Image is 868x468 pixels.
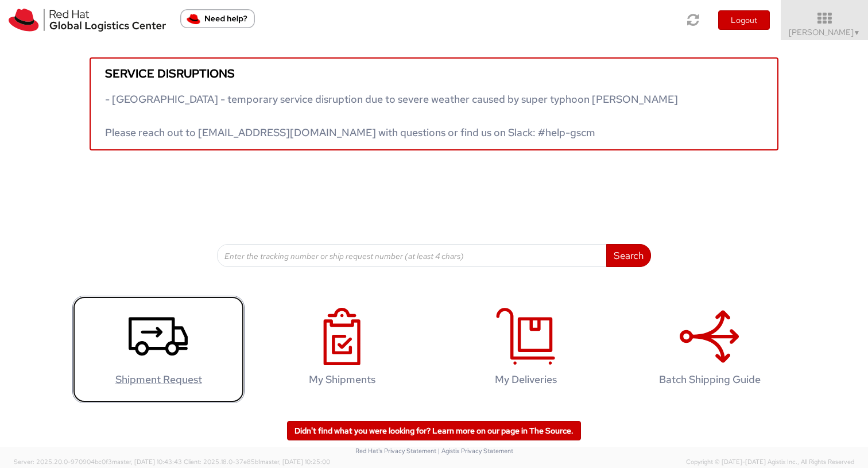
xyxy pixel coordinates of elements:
span: Server: 2025.20.0-970904bc0f3 [14,458,182,466]
a: My Deliveries [440,296,612,403]
span: Client: 2025.18.0-37e85b1 [184,458,330,466]
h4: Shipment Request [84,374,232,385]
span: master, [DATE] 10:25:00 [260,458,330,466]
span: ▼ [854,28,861,37]
h4: My Shipments [268,374,416,385]
a: Didn't find what you were looking for? Learn more on our page in The Source. [287,421,581,440]
button: Need help? [180,9,255,28]
h4: Batch Shipping Guide [635,374,784,385]
span: - [GEOGRAPHIC_DATA] - temporary service disruption due to severe weather caused by super typhoon ... [105,92,678,139]
h5: Service disruptions [105,67,763,80]
h4: My Deliveries [452,374,600,385]
span: [PERSON_NAME] [789,27,861,37]
img: rh-logistics-00dfa346123c4ec078e1.svg [9,9,166,32]
span: master, [DATE] 10:43:43 [112,458,182,466]
span: Copyright © [DATE]-[DATE] Agistix Inc., All Rights Reserved [686,458,854,467]
button: Logout [718,10,770,30]
a: Batch Shipping Guide [623,296,796,403]
a: Service disruptions - [GEOGRAPHIC_DATA] - temporary service disruption due to severe weather caus... [90,57,778,150]
a: Shipment Request [72,296,245,403]
button: Search [606,244,651,267]
a: My Shipments [256,296,428,403]
input: Enter the tracking number or ship request number (at least 4 chars) [217,244,607,267]
a: | Agistix Privacy Statement [438,447,513,455]
a: Red Hat's Privacy Statement [355,447,436,455]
